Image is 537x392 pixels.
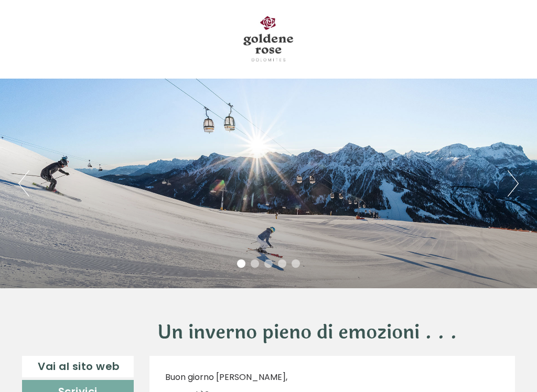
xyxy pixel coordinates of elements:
[508,170,519,197] button: Next
[18,170,29,197] button: Previous
[22,356,134,377] a: Vai al sito web
[157,322,457,343] h1: Un inverno pieno di emozioni . . .
[165,372,500,384] p: Buon giorno [PERSON_NAME],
